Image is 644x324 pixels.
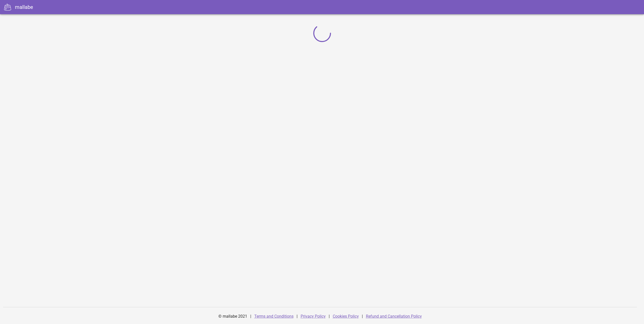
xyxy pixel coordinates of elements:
div: | [250,310,251,322]
a: Refund and Cancellation Policy [366,314,422,319]
div: | [297,310,298,322]
a: Privacy Policy [301,314,326,319]
div: | [329,310,330,322]
a: Cookies Policy [333,314,359,319]
a: Terms and Conditions [254,314,294,319]
div: | [362,310,363,322]
div: © mallabe 2021 [215,310,250,322]
div: mallabe [15,3,33,11]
